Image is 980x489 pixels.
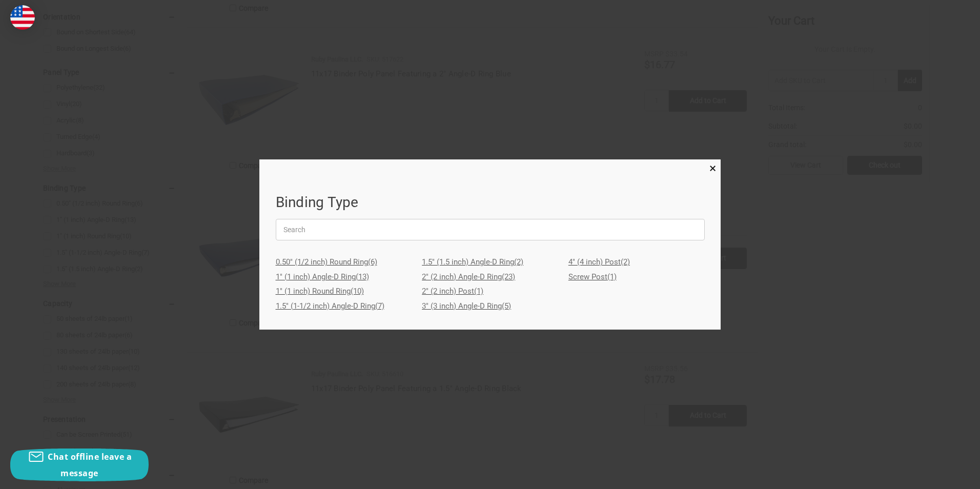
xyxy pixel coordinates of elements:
[568,255,705,270] a: 4" (4 inch) Post(2)
[276,299,412,314] a: 1.5" (1-1/2 inch) Angle-D Ring(7)
[422,299,558,314] a: 3" (3 inch) Angle-D Ring(5)
[621,257,630,267] span: (2)
[422,284,558,299] a: 2" (2 inch) Post(1)
[10,5,35,30] img: duty and tax information for United States
[276,270,412,284] a: 1" (1 inch) Angle-D Ring(13)
[276,284,412,299] a: 1" (1 inch) Round Ring(10)
[422,270,558,284] a: 2" (2 inch) Angle-D Ring(23)
[474,287,483,296] span: (1)
[276,219,705,240] input: Search
[502,272,515,281] span: (23)
[502,301,511,311] span: (5)
[707,162,718,173] a: Close
[514,257,523,267] span: (2)
[276,255,412,270] a: 0.50" (1/2 inch) Round Ring(6)
[276,192,705,214] h1: Binding Type
[607,272,617,281] span: (1)
[709,161,716,176] span: ×
[368,257,377,267] span: (6)
[568,270,705,284] a: Screw Post(1)
[422,255,558,270] a: 1.5" (1.5 inch) Angle-D Ring(2)
[48,451,132,479] span: Chat offline leave a message
[351,287,364,296] span: (10)
[356,272,369,281] span: (13)
[375,301,384,311] span: (7)
[10,449,149,481] button: Chat offline leave a message
[895,461,980,489] iframe: Google Customer Reviews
